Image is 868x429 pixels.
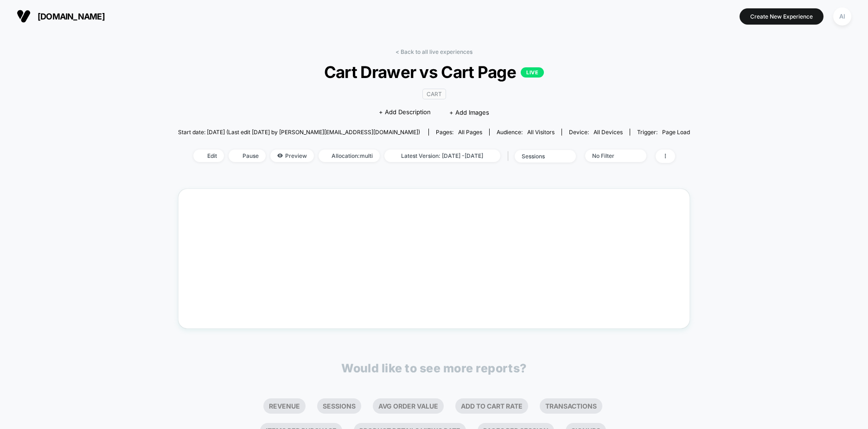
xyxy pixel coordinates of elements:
span: [DOMAIN_NAME] [38,12,105,21]
span: Device: [562,129,630,136]
div: Audience: [497,129,555,136]
span: | [505,149,515,163]
div: Trigger: [637,129,690,136]
img: Visually logo [17,9,31,23]
span: Edit [193,149,224,162]
li: Avg Order Value [373,398,444,414]
span: all pages [458,129,482,136]
a: < Back to all live experiences [396,48,472,55]
li: Sessions [317,398,361,414]
li: Transactions [540,398,602,414]
span: all devices [594,129,623,136]
span: + Add Description [379,108,431,117]
div: sessions [522,153,559,160]
span: All Visitors [527,129,555,136]
li: Revenue [263,398,306,414]
li: Add To Cart Rate [455,398,528,414]
span: Page Load [662,129,690,136]
span: Allocation: multi [319,149,380,162]
div: AI [833,7,851,26]
span: Latest Version: [DATE] - [DATE] [384,149,500,162]
span: Pause [229,149,266,162]
p: Would like to see more reports? [341,361,527,375]
span: Cart Drawer vs Cart Page [204,62,664,82]
div: Pages: [436,129,482,136]
span: Start date: [DATE] (Last edit [DATE] by [PERSON_NAME][EMAIL_ADDRESS][DOMAIN_NAME]) [178,129,420,136]
button: AI [830,7,854,26]
button: [DOMAIN_NAME] [14,9,108,24]
span: CART [422,89,446,99]
span: Preview [270,149,314,162]
span: + Add Images [449,109,489,116]
button: Create New Experience [740,8,823,25]
div: No Filter [592,152,629,159]
p: LIVE [521,67,544,78]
